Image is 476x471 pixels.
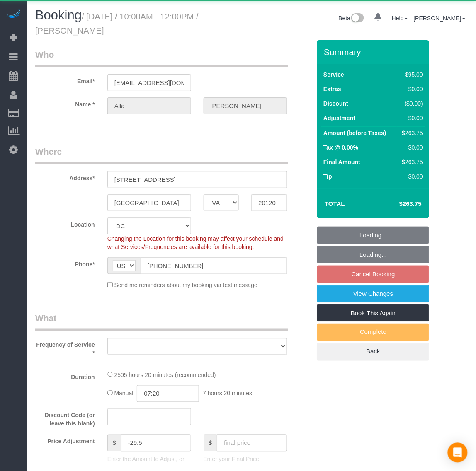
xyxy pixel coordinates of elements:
p: Enter the Amount to Adjust, or [107,455,191,464]
div: ($0.00) [399,99,423,108]
span: Send me reminders about my booking via text message [114,282,258,289]
legend: What [35,312,288,331]
a: Help [392,15,408,22]
legend: Who [35,48,288,67]
p: Enter your Final Price [204,455,287,464]
label: Frequency of Service * [29,338,101,357]
span: Manual [114,390,134,397]
span: Booking [35,8,82,22]
div: $263.75 [399,129,423,137]
div: $95.00 [399,70,423,79]
label: Price Adjustment [29,435,101,446]
label: Tax @ 0.00% [323,143,358,152]
label: Service [323,70,344,79]
small: / [DATE] / 10:00AM - 12:00PM / [PERSON_NAME] [35,12,199,35]
input: Zip Code* [251,194,287,211]
input: Phone* [141,257,287,274]
input: Email* [107,74,191,91]
label: Adjustment [323,114,355,122]
strong: Total [325,200,345,207]
span: 2505 hours 20 minutes (recommended) [114,372,216,378]
img: New interface [350,13,364,24]
input: final price [217,435,287,452]
div: Open Intercom Messenger [448,443,468,463]
span: Changing the Location for this booking may affect your schedule and what Services/Frequencies are... [107,235,284,250]
label: Amount (before Taxes) [323,129,386,137]
label: Email* [29,74,101,85]
span: $ [204,435,217,452]
div: $0.00 [399,172,423,181]
label: Phone* [29,257,101,268]
span: $ [107,435,121,452]
legend: Where [35,145,288,164]
label: Discount [323,99,348,108]
input: Last Name* [204,97,287,114]
h3: Summary [324,47,425,57]
label: Location [29,217,101,229]
a: Beta [339,15,364,22]
label: Extras [323,85,341,93]
a: Back [317,343,429,360]
label: Address* [29,171,101,182]
a: Book This Again [317,304,429,322]
span: 7 hours 20 minutes [203,390,252,397]
input: City* [107,194,191,211]
div: $0.00 [399,143,423,152]
h4: $263.75 [374,200,422,208]
img: Automaid Logo [5,8,22,20]
input: First Name* [107,97,191,114]
div: $263.75 [399,158,423,166]
label: Name * [29,97,101,109]
label: Final Amount [323,158,360,166]
a: [PERSON_NAME] [414,15,466,22]
a: View Changes [317,285,429,302]
div: $0.00 [399,114,423,122]
div: $0.00 [399,85,423,93]
label: Duration [29,370,101,382]
label: Discount Code (or leave this blank) [29,408,101,428]
label: Tip [323,172,332,181]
